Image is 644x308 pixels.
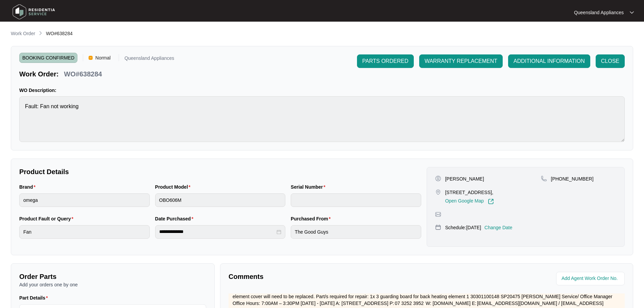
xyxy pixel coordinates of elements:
[419,54,503,68] button: WARRANTY REPLACEMENT
[445,198,494,205] a: Open Google Map
[291,225,421,239] input: Purchased From
[445,224,481,231] p: Schedule: [DATE]
[10,2,57,22] img: residentia service logo
[46,31,73,36] span: WO#638284
[488,198,494,205] img: Link-External
[19,272,206,281] p: Order Parts
[425,57,497,65] span: WARRANTY REPLACEMENT
[357,54,414,68] button: PARTS ORDERED
[19,193,150,207] input: Brand
[445,189,494,196] p: [STREET_ADDRESS],
[435,189,441,195] img: map-pin
[93,53,113,63] span: Normal
[551,175,594,182] p: [PHONE_NUMBER]
[38,30,43,36] img: chevron-right
[291,215,333,222] label: Purchased From
[159,228,276,235] input: Date Purchased
[19,225,150,239] input: Product Fault or Query
[19,281,206,288] p: Add your orders one by one
[435,175,441,182] img: user-pin
[574,9,624,16] p: Queensland Appliances
[155,193,286,207] input: Product Model
[19,69,58,79] p: Work Order:
[19,184,38,190] label: Brand
[19,294,51,301] label: Part Details
[435,211,441,217] img: map-pin
[562,275,621,283] input: Add Agent Work Order No.
[601,57,619,65] span: CLOSE
[19,53,77,63] span: BOOKING CONFIRMED
[155,184,193,190] label: Product Model
[541,175,547,182] img: map-pin
[435,224,441,230] img: map-pin
[291,184,328,190] label: Serial Number
[64,69,102,79] p: WO#638284
[229,272,422,281] p: Comments
[630,11,634,14] img: dropdown arrow
[9,30,37,38] a: Work Order
[19,96,625,142] textarea: Fault: Fan not working
[362,57,408,65] span: PARTS ORDERED
[19,87,625,94] p: WO Description:
[19,215,76,222] label: Product Fault or Query
[514,57,585,65] span: ADDITIONAL INFORMATION
[291,193,421,207] input: Serial Number
[89,56,93,60] img: Vercel Logo
[445,175,484,182] p: [PERSON_NAME]
[596,54,625,68] button: CLOSE
[508,54,590,68] button: ADDITIONAL INFORMATION
[124,56,174,63] p: Queensland Appliances
[11,30,35,37] p: Work Order
[484,224,512,231] p: Change Date
[19,167,421,176] p: Product Details
[155,215,196,222] label: Date Purchased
